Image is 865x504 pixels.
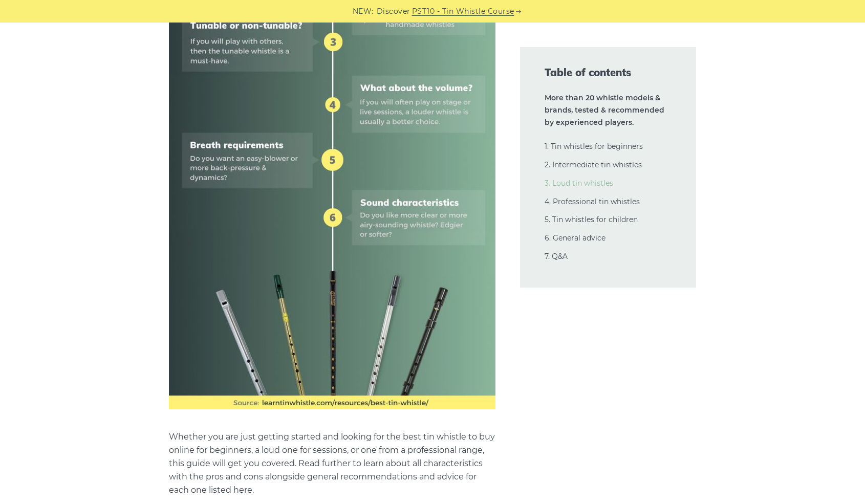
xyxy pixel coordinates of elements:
a: 3. Loud tin whistles [545,179,613,188]
a: 1. Tin whistles for beginners [545,142,643,151]
p: Whether you are just getting started and looking for the best tin whistle to buy online for begin... [169,430,495,497]
a: 6. General advice [545,233,605,243]
a: 7. Q&A [545,252,568,261]
span: NEW: [353,6,374,17]
a: PST10 - Tin Whistle Course [412,6,514,17]
a: 5. Tin whistles for children [545,215,638,224]
a: 4. Professional tin whistles [545,197,640,206]
span: Table of contents [545,65,672,80]
strong: More than 20 whistle models & brands, tested & recommended by experienced players. [545,93,664,127]
span: Discover [377,6,410,17]
a: 2. Intermediate tin whistles [545,160,642,169]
